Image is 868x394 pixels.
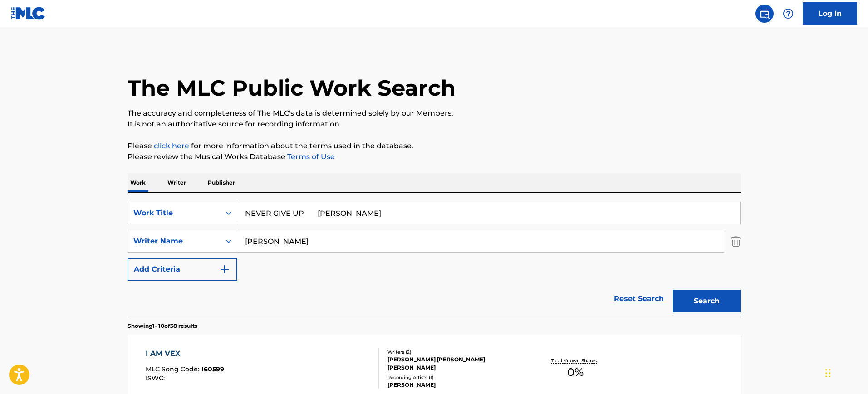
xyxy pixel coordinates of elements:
[128,108,741,119] p: The accuracy and completeness of The MLC's data is determined solely by our Members.
[205,173,238,192] p: Publisher
[387,381,525,389] div: [PERSON_NAME]
[128,173,148,192] p: Work
[128,322,197,330] p: Showing 1 - 10 of 38 results
[551,357,600,364] p: Total Known Shares:
[755,5,774,23] a: Public Search
[146,365,201,373] span: MLC Song Code :
[823,350,868,394] iframe: Chat Widget
[673,290,741,312] button: Search
[128,141,741,151] p: Please for more information about the terms used in the database.
[285,152,335,161] a: Terms of Use
[387,355,525,372] div: [PERSON_NAME] [PERSON_NAME] [PERSON_NAME]
[731,230,741,253] img: Delete Criterion
[201,365,224,373] span: I60599
[154,141,189,150] a: click here
[133,236,215,247] div: Writer Name
[128,202,741,317] form: Search Form
[165,173,189,192] p: Writer
[843,257,868,330] iframe: Resource Center
[387,349,525,355] div: Writers ( 2 )
[567,364,584,380] span: 0 %
[128,119,741,130] p: It is not an authoritative source for recording information.
[779,5,797,23] div: Help
[609,289,668,309] a: Reset Search
[783,8,794,19] img: help
[803,2,857,25] a: Log In
[759,8,770,19] img: search
[825,360,831,387] div: Drag
[128,74,456,102] h1: The MLC Public Work Search
[128,258,237,281] button: Add Criteria
[387,374,525,381] div: Recording Artists ( 1 )
[146,374,167,382] span: ISWC :
[128,151,741,162] p: Please review the Musical Works Database
[146,348,224,359] div: I AM VEX
[133,208,215,219] div: Work Title
[219,264,230,275] img: 9d2ae6d4665cec9f34b9.svg
[11,7,46,20] img: MLC Logo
